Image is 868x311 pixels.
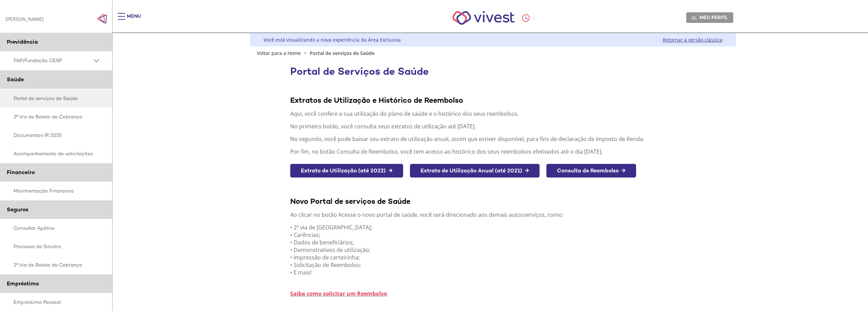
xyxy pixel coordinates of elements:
[257,50,301,56] a: Voltar para a Home
[290,211,695,218] p: Ao clicar no botão Acesse o novo portal de saúde, você será direcionado aos demais autosserviços,...
[445,3,522,32] img: Vivest
[290,135,695,143] p: No segundo, você pode baixar seu extrato de utilização anual, assim que estiver disponível, para ...
[290,164,403,178] a: Extrato de Utilização (até 2022) →
[5,16,44,22] div: [PERSON_NAME]
[686,12,733,23] a: Meu perfil
[546,164,636,178] a: Consulta de Reembolso →
[7,169,35,176] span: Financeiro
[127,13,141,27] div: Menu
[700,14,728,20] span: Meu perfil
[290,66,695,77] h1: Portal de Serviços de Saúde
[97,14,107,24] img: Fechar menu
[290,290,387,297] a: Saiba como solicitar um Reembolso
[14,56,92,65] span: PAP/Fundação CESP
[410,164,540,178] a: Extrato de Utilização Anual (até 2021) →
[7,76,24,83] span: Saúde
[7,38,38,45] span: Previdência
[310,50,374,56] span: Portal de serviços de Saúde
[290,123,695,130] p: No primeiro botão, você consulta seus extratos de utilização até [DATE].
[290,224,695,276] p: • 2ª via de [GEOGRAPHIC_DATA]; • Carências; • Dados de beneficiários; • Demonstrativos de utiliza...
[302,50,308,56] span: >
[7,280,39,287] span: Empréstimo
[290,95,695,105] div: Extratos de Utilização e Histórico de Reembolso
[290,62,695,311] section: <span lang="pt-BR" dir="ltr">Visualizador do Conteúdo da Web</span>
[522,14,536,22] div: :
[290,110,695,117] p: Aqui, você confere a sua utilização do plano de saúde e o histórico dos seus reembolsos.
[290,196,695,206] div: Novo Portal de serviços de Saúde
[691,15,696,20] img: Meu perfil
[264,37,401,43] div: Você está visualizando a nova experiência da Área Exclusiva
[97,14,107,24] span: Click to close side navigation.
[290,148,695,155] p: Por fim, no botão Consulta de Reembolso, você tem acesso ao histórico dos seus reembolsos efetiva...
[7,206,28,213] span: Seguros
[663,37,722,43] a: Retornar à versão clássica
